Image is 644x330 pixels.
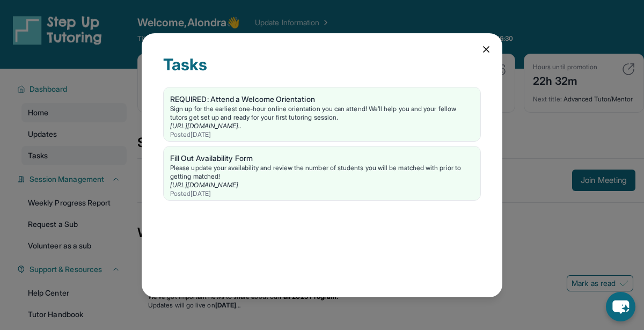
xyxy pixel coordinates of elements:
a: [URL][DOMAIN_NAME].. [170,122,241,130]
div: Please update your availability and review the number of students you will be matched with prior ... [170,164,474,181]
div: Posted [DATE] [170,189,474,198]
div: REQUIRED: Attend a Welcome Orientation [170,94,474,105]
a: Fill Out Availability FormPlease update your availability and review the number of students you w... [164,146,480,200]
div: Posted [DATE] [170,130,474,139]
div: Tasks [163,55,481,87]
button: chat-button [606,292,635,321]
a: [URL][DOMAIN_NAME] [170,181,238,189]
div: Sign up for the earliest one-hour online orientation you can attend! We’ll help you and your fell... [170,105,474,122]
a: REQUIRED: Attend a Welcome OrientationSign up for the earliest one-hour online orientation you ca... [164,87,480,141]
div: Fill Out Availability Form [170,153,474,164]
